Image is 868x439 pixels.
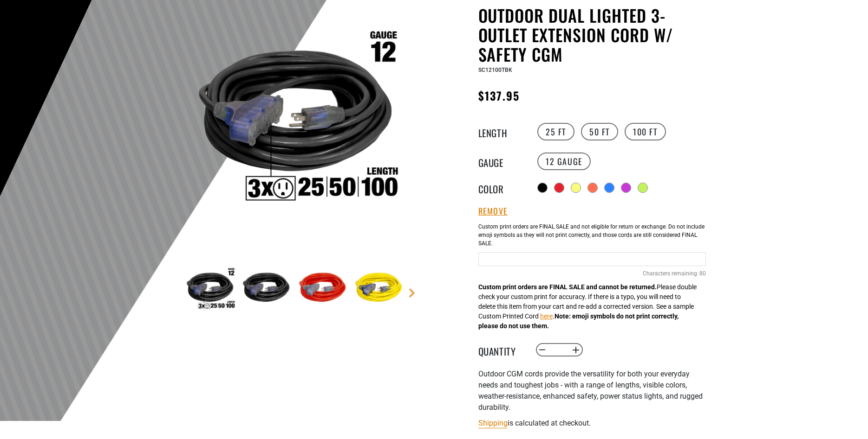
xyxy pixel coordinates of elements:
span: $137.95 [478,87,520,104]
a: Shipping [478,419,508,427]
button: Remove [478,206,508,216]
img: neon yellow [352,262,405,316]
button: here [540,312,553,321]
span: Characters remaining: [643,270,698,277]
legend: Length [478,126,525,138]
label: Quantity [478,344,525,356]
label: 100 FT [625,123,666,140]
legend: Color [478,182,525,194]
span: SC12100TBK [478,67,512,73]
h1: Outdoor Dual Lighted 3-Outlet Extension Cord w/ Safety CGM [478,6,706,64]
img: black [239,262,293,316]
strong: Note: emoji symbols do not print correctly, please do not use them. [478,312,679,330]
a: Next [407,288,417,298]
label: 12 Gauge [537,153,591,170]
div: is calculated at checkout. [478,417,706,429]
span: 80 [699,269,706,278]
label: 25 FT [537,123,574,140]
span: Outdoor CGM cords provide the versatility for both your everyday needs and toughest jobs - with a... [478,369,703,412]
label: 50 FT [581,123,618,140]
legend: Gauge [478,155,525,167]
img: red [295,262,349,316]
